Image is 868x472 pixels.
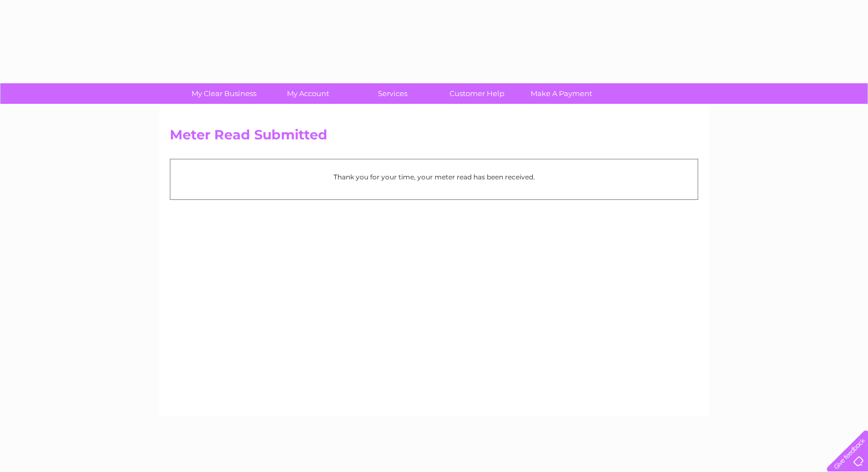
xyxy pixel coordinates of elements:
[516,83,607,104] a: Make A Payment
[170,127,698,148] h2: Meter Read Submitted
[178,83,270,104] a: My Clear Business
[431,83,523,104] a: Customer Help
[176,172,692,182] p: Thank you for your time, your meter read has been received.
[263,83,354,104] a: My Account
[347,83,438,104] a: Services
